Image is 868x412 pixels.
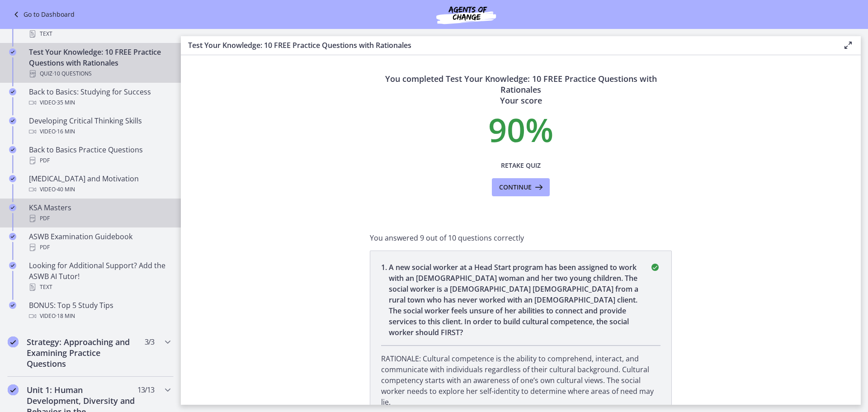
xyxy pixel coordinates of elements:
div: PDF [29,242,170,253]
div: Video [29,126,170,137]
div: Back to Basics: Studying for Success [29,86,170,108]
p: A new social worker at a Head Start program has been assigned to work with an [DEMOGRAPHIC_DATA] ... [389,262,639,338]
div: Looking for Additional Support? Add the ASWB AI Tutor! [29,260,170,293]
h3: Test Your Knowledge: 10 FREE Practice Questions with Rationales [188,40,828,51]
span: Retake Quiz [501,160,541,171]
div: Video [29,184,170,195]
div: KSA Masters [29,202,170,224]
span: · 40 min [56,184,75,195]
div: Video [29,97,170,108]
i: Completed [9,175,16,182]
span: 1 . [381,262,389,338]
div: PDF [29,213,170,224]
div: Quiz [29,68,170,79]
span: 13 / 13 [137,384,154,395]
i: Completed [8,336,19,347]
i: Completed [8,384,19,395]
p: You answered 9 out of 10 questions correctly [370,232,672,243]
div: Text [29,282,170,293]
div: PDF [29,155,170,166]
span: Continue [499,182,532,193]
p: RATIONALE: Cultural competence is the ability to comprehend, interact, and communicate with indiv... [381,353,660,407]
p: 90 % [370,113,672,146]
div: Video [29,311,170,322]
i: Completed [9,88,16,95]
i: Completed [9,204,16,211]
span: · 35 min [56,97,75,108]
i: Completed [9,48,16,56]
i: Completed [9,146,16,153]
i: correct [650,262,660,273]
span: 3 / 3 [145,336,154,347]
h3: You completed Test Your Knowledge: 10 FREE Practice Questions with Rationales Your score [370,73,672,106]
i: Completed [9,302,16,309]
div: Back to Basics Practice Questions [29,144,170,166]
img: Agents of Change [412,4,520,25]
button: Continue [492,178,550,196]
span: · 10 Questions [52,68,92,79]
div: ASWB Examination Guidebook [29,231,170,253]
div: BONUS: Top 5 Study Tips [29,300,170,322]
i: Completed [9,117,16,124]
div: Text [29,28,170,39]
div: Test Your Knowledge: 10 FREE Practice Questions with Rationales [29,47,170,79]
i: Completed [9,233,16,240]
i: Completed [9,262,16,269]
span: · 16 min [56,126,75,137]
span: · 18 min [56,311,75,322]
div: Developing Critical Thinking Skills [29,115,170,137]
button: Retake Quiz [492,156,550,175]
h2: Strategy: Approaching and Examining Practice Questions [27,336,137,369]
a: Go to Dashboard [11,9,75,20]
div: [MEDICAL_DATA] and Motivation [29,173,170,195]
